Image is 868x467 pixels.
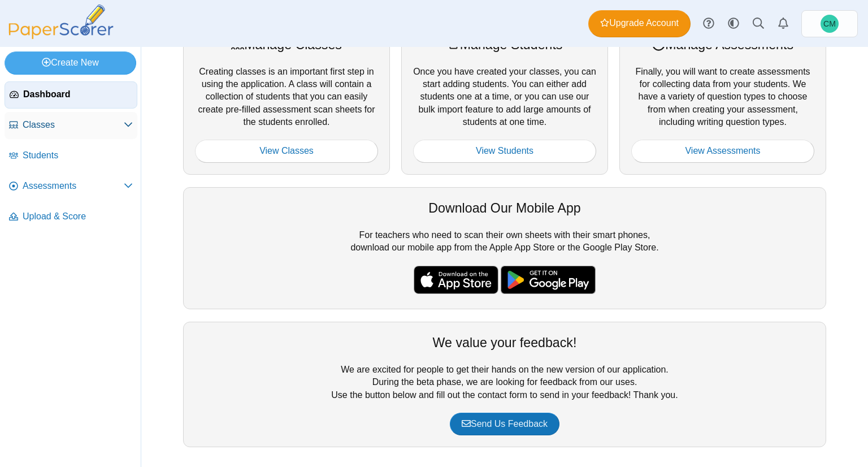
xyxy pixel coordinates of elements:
span: Classes [23,119,124,131]
span: Students [23,149,133,162]
img: apple-store-badge.svg [414,266,498,294]
div: Finally, you will want to create assessments for collecting data from your students. We have a va... [619,24,826,175]
span: Upload & Score [23,210,133,223]
a: PaperScorer [5,31,118,41]
span: Upgrade Account [600,17,679,29]
img: google-play-badge.png [501,266,596,294]
span: Dashboard [23,88,132,101]
div: Once you have created your classes, you can start adding students. You can either add students on... [401,24,608,175]
span: Cuauhtémoc Martinez [821,15,839,33]
div: We value your feedback! [195,334,814,352]
a: Create New [5,51,136,74]
a: Upload & Score [5,204,137,231]
div: Creating classes is an important first step in using the application. A class will contain a coll... [183,24,390,175]
span: Cuauhtémoc Martinez [823,20,836,28]
a: Students [5,142,137,170]
a: Assessments [5,173,137,200]
a: Cuauhtémoc Martinez [801,10,858,37]
div: We are excited for people to get their hands on the new version of our application. During the be... [183,322,826,447]
a: Alerts [771,11,796,36]
span: Assessments [23,180,124,192]
div: Download Our Mobile App [195,199,814,217]
span: Send Us Feedback [462,419,548,429]
a: Classes [5,112,137,139]
a: View Classes [195,140,378,162]
a: Dashboard [5,81,137,109]
a: View Students [413,140,596,162]
a: Upgrade Account [588,10,691,37]
a: Send Us Feedback [450,413,559,435]
div: For teachers who need to scan their own sheets with their smart phones, download our mobile app f... [183,187,826,309]
a: View Assessments [631,140,814,162]
img: PaperScorer [5,5,118,39]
